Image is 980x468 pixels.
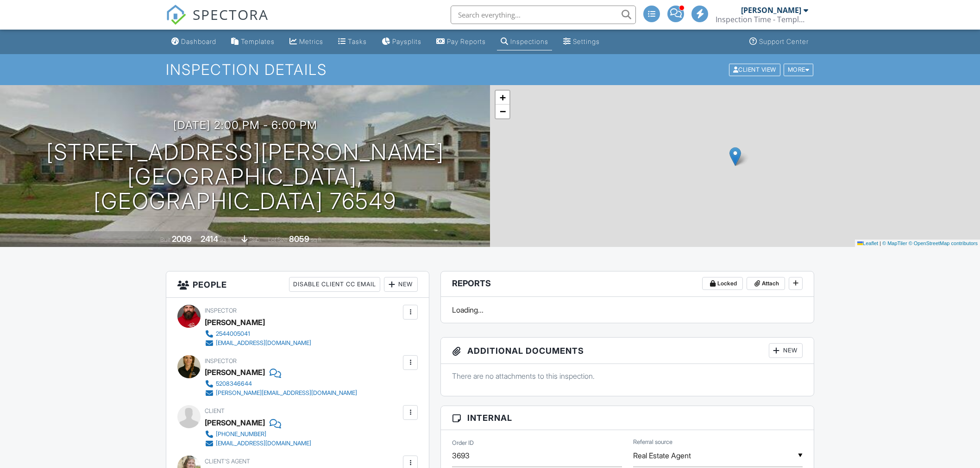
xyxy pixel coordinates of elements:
[286,33,327,50] a: Metrics
[216,330,250,338] div: 2544005041
[759,37,809,45] div: Support Center
[909,240,978,246] a: © OpenStreetMap contributors
[452,371,803,381] p: There are no attachments to this inspection.
[451,6,636,24] input: Search everything...
[573,37,600,45] div: Settings
[166,12,269,32] a: SPECTORA
[882,240,907,246] a: © MapTiler
[205,307,237,314] span: Inspector
[433,33,490,50] a: Pay Reports
[241,37,275,45] div: Templates
[216,339,311,347] div: [EMAIL_ADDRESS][DOMAIN_NAME]
[216,380,252,388] div: 5208346644
[633,438,672,446] label: Referral source
[728,66,783,73] a: Client View
[172,234,192,244] div: 2009
[205,430,311,439] a: [PHONE_NUMBER]
[741,6,801,15] div: [PERSON_NAME]
[249,236,259,243] span: slab
[201,234,218,244] div: 2414
[716,15,808,24] div: Inspection Time - Temple/Waco
[205,458,250,465] span: Client's Agent
[384,277,418,292] div: New
[181,37,216,45] div: Dashboard
[205,365,265,379] div: [PERSON_NAME]
[500,92,506,103] span: +
[857,240,878,246] a: Leaflet
[497,33,552,50] a: Inspections
[15,140,475,213] h1: [STREET_ADDRESS][PERSON_NAME] [GEOGRAPHIC_DATA], [GEOGRAPHIC_DATA] 76549
[205,416,265,430] div: [PERSON_NAME]
[205,439,311,448] a: [EMAIL_ADDRESS][DOMAIN_NAME]
[205,339,311,348] a: [EMAIL_ADDRESS][DOMAIN_NAME]
[879,240,881,246] span: |
[205,388,357,398] a: [PERSON_NAME][EMAIL_ADDRESS][DOMAIN_NAME]
[510,37,548,45] div: Inspections
[447,37,486,45] div: Pay Reports
[289,234,309,244] div: 8059
[166,271,429,298] h3: People
[205,407,225,414] span: Client
[205,315,265,329] div: [PERSON_NAME]
[559,33,603,50] a: Settings
[784,63,814,76] div: More
[392,37,421,45] div: Paysplits
[348,37,367,45] div: Tasks
[311,236,322,243] span: sq.ft.
[746,33,812,50] a: Support Center
[160,236,170,243] span: Built
[205,329,311,339] a: 2544005041
[441,338,814,364] h3: Additional Documents
[193,5,269,24] span: SPECTORA
[299,37,323,45] div: Metrics
[496,91,509,105] a: Zoom in
[220,236,232,243] span: sq. ft.
[168,33,220,50] a: Dashboard
[496,105,509,118] a: Zoom out
[452,439,474,447] label: Order ID
[289,277,380,292] div: Disable Client CC Email
[166,62,814,78] h1: Inspection Details
[268,236,288,243] span: Lot Size
[166,5,186,25] img: The Best Home Inspection Software - Spectora
[334,33,371,50] a: Tasks
[173,119,317,131] h3: [DATE] 2:00 pm - 6:00 pm
[729,63,780,76] div: Client View
[729,147,741,166] img: Marker
[205,379,357,388] a: 5208346644
[205,357,237,364] span: Inspector
[378,33,425,50] a: Paysplits
[500,105,506,117] span: −
[227,33,278,50] a: Templates
[216,431,266,438] div: [PHONE_NUMBER]
[769,343,803,358] div: New
[216,389,357,397] div: [PERSON_NAME][EMAIL_ADDRESS][DOMAIN_NAME]
[441,406,814,430] h3: Internal
[216,440,311,447] div: [EMAIL_ADDRESS][DOMAIN_NAME]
